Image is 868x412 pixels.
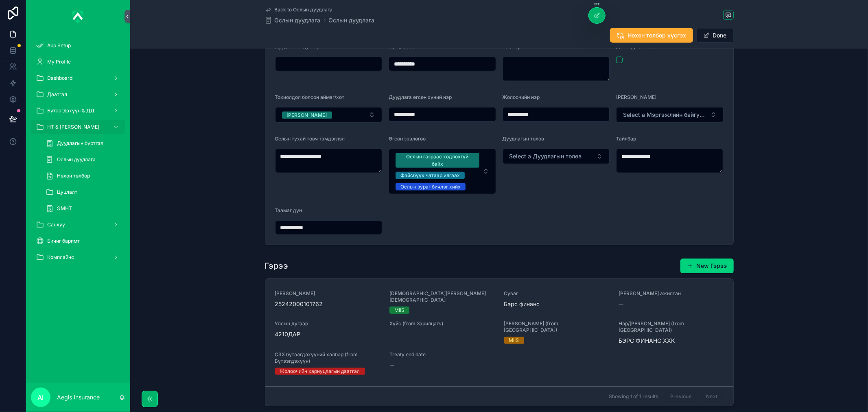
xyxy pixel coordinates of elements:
[503,136,544,142] span: Дуудлагын төлөв
[57,393,100,401] p: Aegis Insurance
[389,320,494,327] span: Хүйс (from Харилцагч)
[41,152,125,167] a: Ослын дуудлага
[503,94,540,100] span: Жолоочийн нэр
[504,300,609,308] span: Бэрс финанс
[57,205,72,212] span: ЭМНТ
[47,107,94,114] span: Бүтээгдэхүүн & ДД
[509,152,582,160] span: Select a Дуудлагын төлөв
[265,279,733,386] a: [PERSON_NAME]25242000101762[DEMOGRAPHIC_DATA][PERSON_NAME][DEMOGRAPHIC_DATA]MIISСувагБэрс финанс[...
[275,107,383,123] button: Select Button
[504,320,609,333] span: [PERSON_NAME] (from [GEOGRAPHIC_DATA])
[47,221,65,228] span: Санхүү
[47,254,74,261] span: Комплайнс
[31,87,125,102] a: Даатгал
[57,140,103,147] span: Дуудлагын бүртгэл
[396,182,466,191] button: Unselect OSLYN_ZURAG_BICHLEG_HIYH
[616,107,724,123] button: Select Button
[57,173,90,179] span: Нөхөн төлбөр
[31,120,125,134] a: НТ & [PERSON_NAME]
[47,91,67,98] span: Даатгал
[265,16,321,24] a: Ослын дуудлага
[41,185,125,199] a: Цуцлалт
[72,10,84,23] img: App logo
[610,28,693,43] button: Нөхөн төлбөр үүсгэх
[31,217,125,232] a: Санхүү
[504,290,609,297] span: Суваг
[503,149,610,164] button: Select Button
[628,31,687,39] span: Нөхөн төлбөр үүсгэх
[394,307,404,314] div: MIIS
[616,136,636,142] span: Тайлбар
[31,38,125,53] a: App Setup
[265,260,289,272] h1: Гэрээ
[47,75,72,81] span: Dashboard
[41,201,125,216] a: ЭМНТ
[47,238,80,244] span: Бичиг баримт
[31,55,125,69] a: My Profile
[287,112,327,119] div: [PERSON_NAME]
[275,330,380,338] span: 4210ДАР
[280,368,360,375] div: Жолоочийн хариуцлагын даатгал
[275,16,321,24] span: Ослын дуудлага
[389,94,452,100] span: Дуудлага өгсөн хүний нэр
[396,152,479,168] button: Unselect OSLYN_GAZRAAS_HODLOHGUY_BAYH
[31,71,125,85] a: Dashboard
[38,392,44,402] span: AI
[619,300,623,308] span: --
[265,7,333,13] a: Back to Ослын дуудлага
[609,393,658,400] span: Showing 1 of 1 results
[47,59,71,65] span: My Profile
[696,28,734,43] button: Done
[616,94,656,100] span: [PERSON_NAME]
[47,124,99,130] span: НТ & [PERSON_NAME]
[400,153,474,168] div: Ослын газраас хөдлөхгүй байх
[275,290,380,297] span: [PERSON_NAME]
[389,136,426,142] span: Өгсөн зөвлөгөө
[57,189,77,195] span: Цуцлалт
[275,136,345,142] span: Ослын тухай товч тэмдэглэл
[619,290,724,297] span: [PERSON_NAME] ажилтан
[31,250,125,265] a: Комплайнс
[619,320,724,333] span: Нэр/[PERSON_NAME] (from [GEOGRAPHIC_DATA])
[509,337,519,344] div: MIIS
[31,234,125,248] a: Бичиг баримт
[41,136,125,151] a: Дуудлагын бүртгэл
[275,300,380,308] span: 25242000101762
[275,7,333,13] span: Back to Ослын дуудлага
[275,94,345,100] span: Тохиолдол болсон аймаг/хот
[329,16,375,24] a: Ослын дуудлага
[31,103,125,118] a: Бүтээгдэхүүн & ДД
[57,156,96,163] span: Ослын дуудлага
[389,149,496,194] button: Select Button
[389,361,394,369] span: --
[389,351,494,358] span: Treaty end date
[275,351,380,364] span: СЗХ бүтээгдэхүүний хэлбэр (from Бүтээгдэхүүн)
[396,171,465,179] button: Unselect FEYSBUUK_CHATAAR_ILGEEH
[389,290,494,303] span: [DEMOGRAPHIC_DATA][PERSON_NAME][DEMOGRAPHIC_DATA]
[400,183,461,191] div: Ослын зураг бичлэг хийх
[680,259,734,273] button: New Гэрээ
[275,207,302,213] span: Таамаг дүн
[619,337,724,345] span: БЭРС ФИНАНС ХХК
[47,42,71,49] span: App Setup
[41,169,125,183] a: Нөхөн төлбөр
[26,33,130,275] div: scrollable content
[400,172,460,179] div: Фэйсбүүк чатаар илгээх
[623,111,707,119] span: Select a Мэргэжлийн байгууллагад хандсан эсэх
[275,320,380,327] span: Улсын дугаар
